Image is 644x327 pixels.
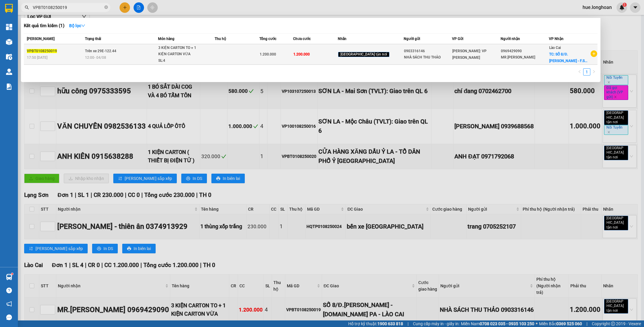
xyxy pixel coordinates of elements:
[590,68,597,75] li: Next Page
[583,68,590,75] li: 1
[33,4,103,11] input: Tìm tên, số ĐT hoặc mã đơn
[549,37,563,41] span: VP Nhận
[501,48,549,54] div: 0969429090
[404,37,420,41] span: Người gửi
[64,21,90,30] button: Bộ lọcdown
[293,37,311,41] span: Chưa cước
[25,5,29,10] span: search
[578,70,581,73] span: left
[104,5,108,10] span: close-circle
[592,70,596,73] span: right
[11,273,13,275] sup: 1
[6,24,12,30] img: dashboard-icon
[104,5,108,9] span: close-circle
[591,50,597,57] span: plus-circle
[6,39,12,45] img: warehouse-icon
[501,37,520,41] span: Người nhận
[6,274,12,280] img: warehouse-icon
[6,54,12,60] img: warehouse-icon
[6,314,12,320] span: message
[85,55,106,60] span: 12:00 - 04/08
[404,48,452,54] div: 0903316146
[6,288,12,293] span: question-circle
[6,84,12,90] img: solution-icon
[215,37,226,41] span: Thu hộ
[27,55,47,60] span: 17:50 [DATE]
[158,45,203,58] div: 3 KIỆN CARTON TO + 1 KIỆN CARTON VỪA
[501,54,549,61] div: MR.[PERSON_NAME]
[576,68,583,75] li: Previous Page
[85,49,116,53] span: Trên xe 29E-122.44
[293,52,310,56] span: 1.200.000
[259,37,276,41] span: Tổng cước
[69,23,85,28] strong: Bộ lọc
[549,46,561,50] span: Lào Cai
[24,23,64,29] h3: Kết quả tìm kiếm ( 1 )
[81,24,85,28] span: down
[6,69,12,75] img: warehouse-icon
[452,37,463,41] span: VP Gửi
[576,68,583,75] button: left
[6,301,12,307] span: notification
[85,37,101,41] span: Trạng thái
[27,49,57,53] span: VPBT0108250019
[5,4,13,13] img: logo-vxr
[404,54,452,61] div: NHÀ SÁCH THU THẢO
[338,37,346,41] span: Nhãn
[158,37,174,41] span: Món hàng
[158,58,203,64] div: SL: 4
[27,37,55,41] span: [PERSON_NAME]
[452,49,487,60] span: [PERSON_NAME]: VP [PERSON_NAME]
[338,52,389,57] span: [GEOGRAPHIC_DATA] tận nơi
[590,68,597,75] button: right
[260,52,276,56] span: 1.200.000
[583,69,590,75] a: 1
[549,52,587,63] span: TC: SỐ 8/Đ.[PERSON_NAME] - F.S...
